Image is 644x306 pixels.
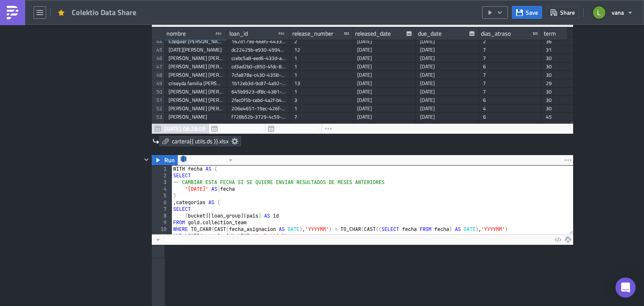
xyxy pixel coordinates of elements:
div: 2fec0f5b-cebd-4a2f-b42d-0b2c031aeb1f [231,96,286,104]
span: Share [560,8,575,17]
div: [DATE] [420,104,475,113]
div: 206e4651-19ec-426f-b2f0-2cb2f2134f7f [231,104,286,113]
div: [DATE] [420,121,475,130]
div: [DATE] [420,37,475,46]
div: dc22429b-e930-4994-876e-fe5b160cc256 [231,46,286,54]
div: 36 [546,37,600,46]
div: 1b12eb3d-9c87-4a92-9b2f-85bd9b798d8f [231,79,286,88]
div: 2938 rows in 13.22s [519,124,571,134]
div: 61 [546,121,600,130]
div: [DATE] [420,96,475,104]
div: 6 [483,62,538,71]
div: 7 [483,79,538,88]
span: [DATE] 09:10:44 [278,124,319,133]
div: 1 [294,54,349,62]
div: 6 [483,113,538,121]
div: 1 [294,121,349,130]
div: 30 [546,54,600,62]
div: 645b9923-df8c-4381-a258-10c1bce390e5 [231,88,286,96]
div: 1 [294,71,349,79]
div: [DATE] [420,71,475,79]
div: [PERSON_NAME] Del [PERSON_NAME] [PERSON_NAME] [169,121,223,130]
div: [DATE] [357,71,412,79]
div: [PERSON_NAME] [PERSON_NAME] [169,96,223,104]
div: Ezequier [PERSON_NAME] De La [PERSON_NAME] [169,37,223,46]
div: 2 [294,37,349,46]
div: [DATE] [357,96,412,104]
div: term [544,27,556,40]
div: loan_id [229,27,248,40]
div: 5 [152,192,172,199]
div: dias_atraso [481,27,511,40]
div: e882e173-3a10-41ef-a47a-5210e7594773 [231,121,286,130]
div: criseyda familia [PERSON_NAME] [169,79,223,88]
div: 30 [546,71,600,79]
span: Colektio Data Share [72,8,137,17]
span: Save [526,8,538,17]
div: [DATE] [357,79,412,88]
div: [DATE] [357,104,412,113]
div: 7 [152,206,172,213]
div: f728b52b-3729-4c59-bcff-8df2565df2fb [231,113,286,121]
span: cartera{{ utils.ds }}.xlsx [172,137,229,145]
div: 1 [294,62,349,71]
div: 7 [483,88,538,96]
div: 6 [152,199,172,206]
div: [DATE][PERSON_NAME] [169,46,223,54]
div: Open Intercom Messenger [615,277,636,298]
div: [DATE] [420,54,475,62]
img: PushMetrics [6,6,19,19]
div: 12 [294,46,349,54]
div: 1 [152,166,172,172]
body: Rich Text Area. Press ALT-0 for help. [3,3,400,10]
div: due_date [418,27,441,40]
div: [PERSON_NAME] [PERSON_NAME] [169,71,223,79]
div: 1 [294,104,349,113]
div: 30 [546,88,600,96]
div: 4 [152,186,172,192]
div: 7 [294,113,349,121]
div: 11 [152,233,172,239]
div: [DATE] [420,113,475,121]
div: ccebc5a8-eed6-433d-ac1b-5f1d3b1e5aec [231,54,286,62]
div: [DATE] [357,46,412,54]
div: 30 [546,62,600,71]
div: 4 [483,104,538,113]
div: 30 [546,96,600,104]
div: 31 [546,46,600,54]
div: [DATE] [357,121,412,130]
div: release_number [292,27,333,40]
img: Avatar [592,5,606,20]
button: Save [512,6,542,19]
div: [PERSON_NAME] [PERSON_NAME] [169,104,223,113]
button: [DATE] 08:03:49 [208,124,265,134]
button: [DATE] 08:28:09 [152,124,209,134]
div: [DATE] [357,37,412,46]
div: 45 [546,113,600,121]
div: 3 [294,96,349,104]
div: 30 [546,104,600,113]
button: [DATE] 09:10:44 [265,124,322,134]
div: [PERSON_NAME] [PERSON_NAME] [PERSON_NAME] [169,88,223,96]
div: [DATE] [420,62,475,71]
span: No Limit [164,235,185,244]
div: 29 [546,79,600,88]
div: 10 [152,226,172,233]
span: Run [164,155,175,165]
div: [DATE] [357,54,412,62]
div: 7cfa878e-c430-4358-96df-6c1e33be6c9f [231,71,286,79]
div: 6 [483,96,538,104]
div: [PERSON_NAME] [PERSON_NAME] [PERSON_NAME] [169,62,223,71]
p: ✅ Se envio el archivo de recuperacin y de cartera a [3,3,400,10]
div: 8 [152,213,172,219]
div: 7 [483,46,538,54]
button: Hide content [141,155,151,165]
div: [DATE] [420,46,475,54]
div: 2 [483,37,538,46]
div: 7 [483,71,538,79]
div: [DATE] [357,62,412,71]
button: Share [546,6,579,19]
div: [DATE] [420,88,475,96]
div: 2 [483,121,538,130]
div: [PERSON_NAME] [PERSON_NAME] [PERSON_NAME] [169,54,223,62]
